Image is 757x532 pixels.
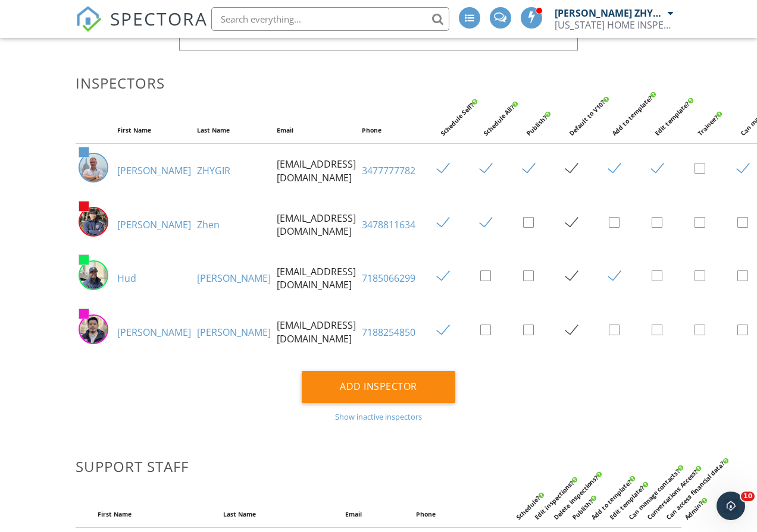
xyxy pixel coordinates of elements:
[274,198,359,251] td: [EMAIL_ADDRESS][DOMAIN_NAME]
[555,19,674,31] div: NEW YORK HOME INSPECTIONS
[197,272,271,285] a: [PERSON_NAME]
[197,326,271,339] a: [PERSON_NAME]
[741,492,755,501] span: 10
[555,7,665,19] div: [PERSON_NAME] ZHYGIR
[76,458,681,474] h3: Support Staff
[197,164,230,177] a: ZHYGIR
[589,448,662,521] div: Add to template?
[79,314,108,344] img: img_3042_portrait.jpg
[95,501,220,528] th: First Name
[571,448,644,521] div: Publish?
[117,218,191,231] a: [PERSON_NAME]
[220,501,342,528] th: Last Name
[76,6,102,32] img: The Best Home Inspection Software - Spectora
[76,412,681,421] div: Show inactive inspectors
[646,448,719,521] div: Conversations Access?
[114,117,194,144] th: First Name
[194,117,274,144] th: Last Name
[79,207,108,237] img: img_1465.jpg
[117,326,191,339] a: [PERSON_NAME]
[117,164,191,177] a: [PERSON_NAME]
[117,272,136,285] a: Hud
[552,448,625,521] div: Delete inspections?
[481,64,555,137] div: Schedule All?
[653,64,726,137] div: Edit template?
[274,117,359,144] th: Email
[717,492,745,520] iframe: Intercom live chat
[302,371,455,403] div: Add Inspector
[514,448,587,521] div: Schedule?
[197,218,220,231] a: Zhen
[362,272,415,285] a: 7185066299
[664,448,737,521] div: Can access financial data?
[362,218,415,231] a: 3478811634
[610,64,683,137] div: Add to template?
[567,64,640,137] div: Default to V10?
[362,326,415,339] a: 7188254850
[110,6,208,31] span: SPECTORA
[274,144,359,198] td: [EMAIL_ADDRESS][DOMAIN_NAME]
[533,448,606,521] div: Edit inspections?
[439,64,512,137] div: Schedule Self?
[274,306,359,359] td: [EMAIL_ADDRESS][DOMAIN_NAME]
[211,7,449,31] input: Search everything...
[683,448,756,521] div: Admin?
[362,164,415,177] a: 3477777782
[79,153,108,182] img: img_58301.jpg
[79,260,108,290] img: img_31691.jpg
[76,16,208,41] a: SPECTORA
[342,501,414,528] th: Email
[274,251,359,305] td: [EMAIL_ADDRESS][DOMAIN_NAME]
[608,448,681,521] div: Edit template?
[524,64,598,137] div: Publish?
[413,501,493,528] th: Phone
[627,448,700,521] div: Can manage contacts?
[359,117,418,144] th: Phone
[76,75,681,91] h3: Inspectors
